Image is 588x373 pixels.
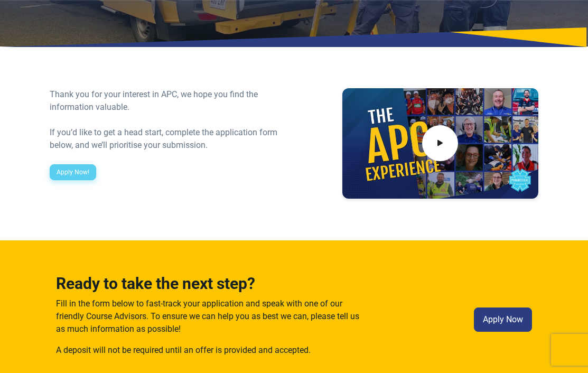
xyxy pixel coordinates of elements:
p: A deposit will not be required until an offer is provided and accepted. [56,344,369,357]
div: Thank you for your interest in APC, we hope you find the information valuable. [50,88,288,114]
a: Apply Now [474,307,532,332]
h3: Ready to take the next step? [56,274,369,293]
a: Apply Now! [50,164,96,180]
div: If you’d like to get a head start, complete the application form below, and we’ll prioritise your... [50,126,288,152]
p: Fill in the form below to fast-track your application and speak with one of our friendly Course A... [56,297,369,335]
